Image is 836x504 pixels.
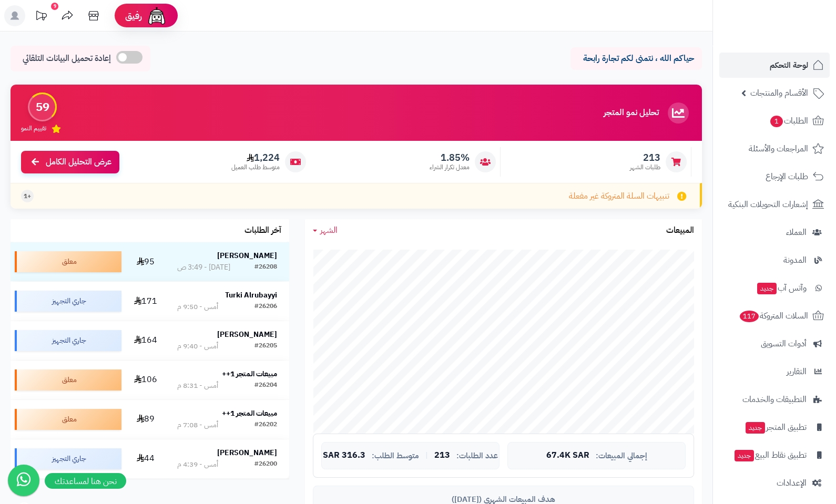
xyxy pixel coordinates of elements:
[719,275,830,301] a: وآتس آبجديد
[24,192,31,201] span: +1
[15,369,121,390] div: معلق
[761,336,807,351] span: أدوات التسويق
[425,451,428,459] span: |
[569,190,669,202] span: تنبيهات السلة المتروكة غير مفعلة
[749,141,808,156] span: المراجعات والأسئلة
[719,303,830,328] a: السلات المتروكة117
[719,136,830,161] a: المراجعات والأسئلة
[750,86,808,100] span: الأقسام والمنتجات
[604,108,659,118] h3: تحليل نمو المتجر
[745,420,807,435] span: تطبيق المتجر
[126,321,165,360] td: 164
[719,387,830,412] a: التطبيقات والخدمات
[728,197,808,212] span: إشعارات التحويلات البنكية
[546,451,589,460] span: 67.4K SAR
[254,420,277,430] div: #26202
[596,451,647,460] span: إجمالي المبيعات:
[28,5,54,29] a: تحديثات المنصة
[757,283,777,294] span: جديد
[177,380,218,391] div: أمس - 8:31 م
[177,341,218,352] div: أمس - 9:40 م
[222,408,277,419] strong: مبيعات المتجر 1++
[313,224,338,236] a: الشهر
[766,169,808,184] span: طلبات الإرجاع
[177,420,218,430] div: أمس - 7:08 م
[746,422,765,434] span: جديد
[719,108,830,133] a: الطلبات1
[231,152,280,163] span: 1,224
[217,447,277,458] strong: [PERSON_NAME]
[244,226,281,235] h3: آخر الطلبات
[21,151,119,173] a: عرض التحليل الكامل
[126,400,165,439] td: 89
[231,163,280,172] span: متوسط طلب العميل
[770,58,808,73] span: لوحة التحكم
[783,253,807,268] span: المدونة
[15,251,121,272] div: معلق
[46,156,111,168] span: عرض التحليل الكامل
[630,163,660,172] span: طلبات الشهر
[254,459,277,470] div: #26200
[742,392,807,407] span: التطبيقات والخدمات
[735,450,754,461] span: جديد
[430,163,470,172] span: معدل تكرار الشراء
[126,439,165,478] td: 44
[733,448,807,462] span: تطبيق نقاط البيع
[719,470,830,496] a: الإعدادات
[320,224,338,236] span: الشهر
[719,415,830,440] a: تطبيق المتجرجديد
[21,124,46,133] span: تقييم النمو
[719,331,830,356] a: أدوات التسويق
[630,152,660,163] span: 213
[769,114,808,128] span: الطلبات
[430,152,470,163] span: 1.85%
[756,281,807,295] span: وآتس آب
[225,290,277,301] strong: Turki Alrubayyi
[254,302,277,312] div: #26206
[719,164,830,189] a: طلبات الإرجاع
[15,291,121,312] div: جاري التجهيز
[770,116,783,127] span: 1
[764,26,826,48] img: logo-2.png
[15,330,121,351] div: جاري التجهيز
[126,361,165,399] td: 106
[719,248,830,273] a: المدونة
[719,359,830,384] a: التقارير
[217,329,277,340] strong: [PERSON_NAME]
[177,262,230,273] div: [DATE] - 3:49 ص
[254,380,277,391] div: #26204
[15,409,121,430] div: معلق
[177,302,218,312] div: أمس - 9:50 م
[126,242,165,281] td: 95
[777,476,807,490] span: الإعدادات
[372,451,419,460] span: متوسط الطلب:
[578,53,694,65] p: حياكم الله ، نتمنى لكم تجارة رابحة
[177,459,218,470] div: أمس - 4:39 م
[719,443,830,468] a: تطبيق نقاط البيعجديد
[719,220,830,245] a: العملاء
[222,368,277,379] strong: مبيعات المتجر 1++
[254,262,277,273] div: #26208
[456,451,498,460] span: عدد الطلبات:
[15,448,121,469] div: جاري التجهيز
[787,364,807,379] span: التقارير
[146,5,167,26] img: ai-face.png
[125,9,142,22] span: رفيق
[739,308,808,323] span: السلات المتروكة
[434,451,450,460] span: 213
[719,192,830,217] a: إشعارات التحويلات البنكية
[23,53,111,65] span: إعادة تحميل البيانات التلقائي
[740,311,759,322] span: 117
[217,250,277,261] strong: [PERSON_NAME]
[126,282,165,321] td: 171
[786,225,807,240] span: العملاء
[719,53,830,78] a: لوحة التحكم
[51,3,58,10] div: 9
[666,226,694,235] h3: المبيعات
[323,451,365,460] span: 316.3 SAR
[254,341,277,352] div: #26205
